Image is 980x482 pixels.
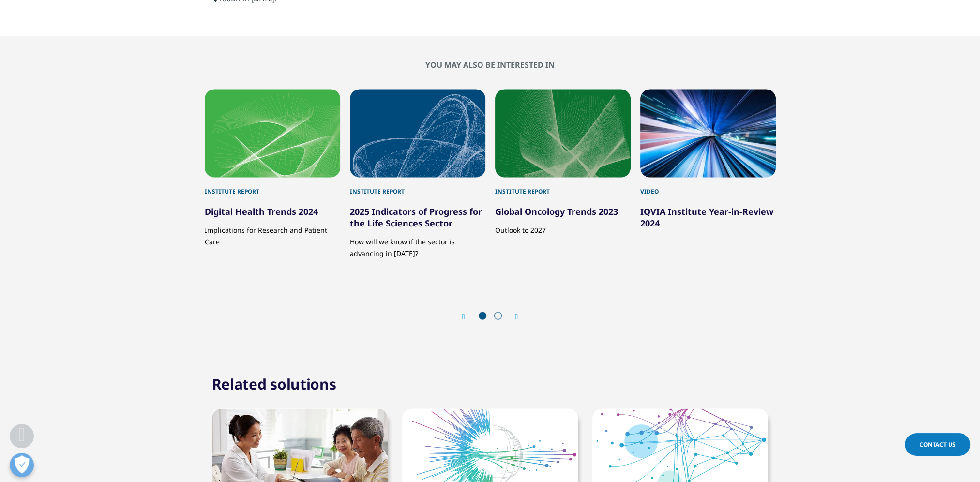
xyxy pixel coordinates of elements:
h2: Related solutions [212,374,336,393]
a: Digital Health Trends 2024 [205,205,318,217]
a: 2025 Indicators of Progress for the Life Sciences Sector [350,205,482,228]
div: Next slide [506,312,518,321]
div: 2 / 6 [350,89,485,268]
p: Outlook to 2027 [495,217,631,236]
div: 3 / 6 [495,89,631,268]
div: Previous slide [462,312,475,321]
button: Präferenzen öffnen [10,453,34,477]
h2: You may also be interested in [205,60,776,70]
div: 4 / 6 [640,89,776,268]
div: Institute Report [205,177,340,196]
div: Video [640,177,776,196]
span: Contact Us [920,440,956,449]
a: Global Oncology Trends 2023 [495,205,618,217]
p: Implications for Research and Patient Care [205,217,340,247]
p: How will we know if the sector is advancing in [DATE]? [350,228,485,259]
div: Institute Report [350,177,485,196]
div: Institute Report [495,177,631,196]
div: 1 / 6 [205,89,340,268]
a: IQVIA Institute Year-in-Review 2024 [640,205,773,228]
a: Contact Us [905,433,970,456]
